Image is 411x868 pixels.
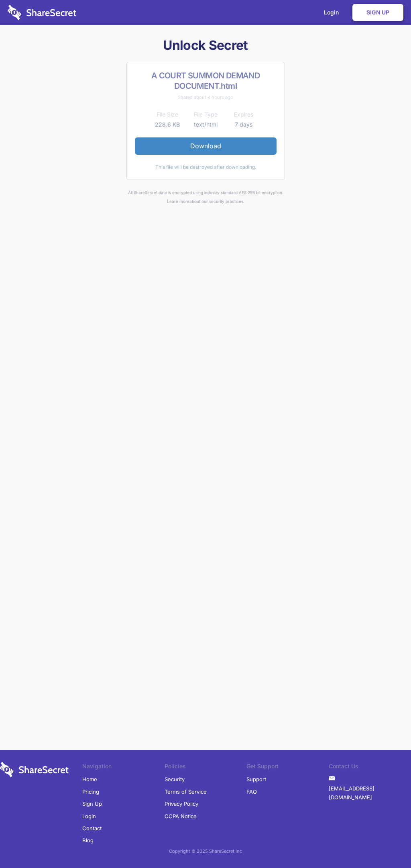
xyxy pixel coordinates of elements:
[8,5,76,20] img: logo-wordmark-white-trans-d4663122ce5f474addd5e946df7df03e33cb6a1c49d2221995e7729f52c070b2.svg
[135,70,277,91] h2: A COURT SUMMON DEMAND DOCUMENT.html
[82,834,94,846] a: Blog
[225,120,263,129] td: 7 days
[246,786,257,798] a: FAQ
[246,762,329,773] li: Get Support
[329,762,411,773] li: Contact Us
[165,798,198,810] a: Privacy Policy
[165,762,247,773] li: Policies
[82,822,102,834] a: Contact
[82,786,99,798] a: Pricing
[165,773,185,785] a: Security
[82,773,97,785] a: Home
[135,163,277,172] div: This file will be destroyed after downloading.
[82,810,96,822] a: Login
[167,199,189,204] a: Learn more
[135,137,277,154] a: Download
[165,786,207,798] a: Terms of Service
[187,110,225,119] th: File Type
[149,120,187,129] td: 228.6 KB
[225,110,263,119] th: Expires
[352,4,403,21] a: Sign Up
[246,773,266,785] a: Support
[82,798,102,810] a: Sign Up
[329,782,411,804] a: [EMAIL_ADDRESS][DOMAIN_NAME]
[165,810,197,822] a: CCPA Notice
[149,110,187,119] th: File Size
[82,762,165,773] li: Navigation
[187,120,225,129] td: text/html
[135,93,277,102] div: Shared about 4 hours ago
